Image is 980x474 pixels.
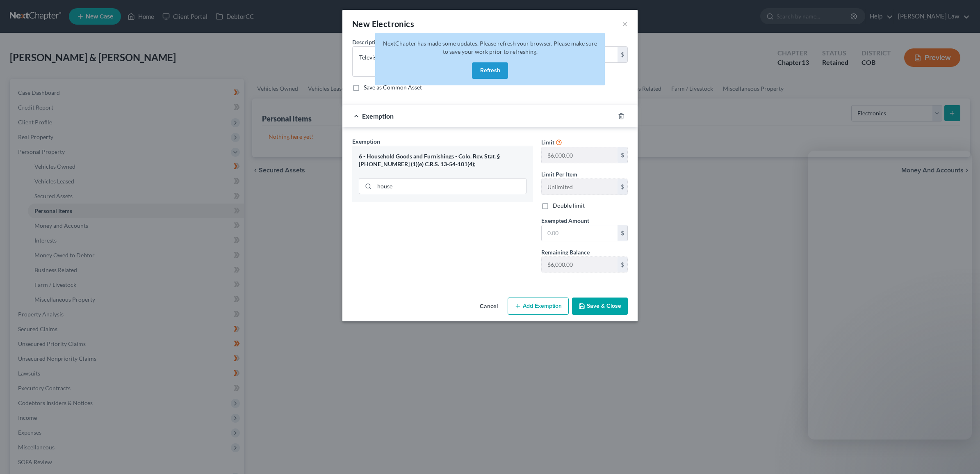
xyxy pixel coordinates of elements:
div: $ [618,147,627,163]
div: $ [618,257,627,272]
input: -- [542,179,618,195]
iframe: Intercom live chat [808,151,972,440]
div: $ [618,47,627,62]
button: Refresh [472,62,508,79]
span: Exemption [352,138,380,145]
div: $ [618,225,627,241]
span: Description [352,39,382,46]
span: Exemption [362,112,394,120]
button: Save & Close [572,298,628,315]
span: Exempted Amount [541,217,589,224]
input: -- [542,257,618,272]
input: 0.00 [542,225,618,241]
div: $ [618,179,627,195]
label: Double limit [553,202,585,210]
label: Limit Per Item [541,170,577,179]
button: × [622,19,628,29]
span: Limit [541,139,554,146]
iframe: Intercom live chat [952,446,972,466]
label: Remaining Balance [541,248,590,256]
div: 6 - Household Goods and Furnishings - Colo. Rev. Stat. § [PHONE_NUMBER] (1)(e) C.R.S. 13-54-101(4); [359,153,526,168]
input: -- [542,147,618,163]
button: Cancel [473,298,504,315]
div: New Electronics [352,18,414,30]
label: Save as Common Asset [364,83,422,92]
button: Add Exemption [508,298,569,315]
span: NextChapter has made some updates. Please refresh your browser. Please make sure to save your wor... [383,40,597,55]
input: Search exemption rules... [374,179,526,194]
